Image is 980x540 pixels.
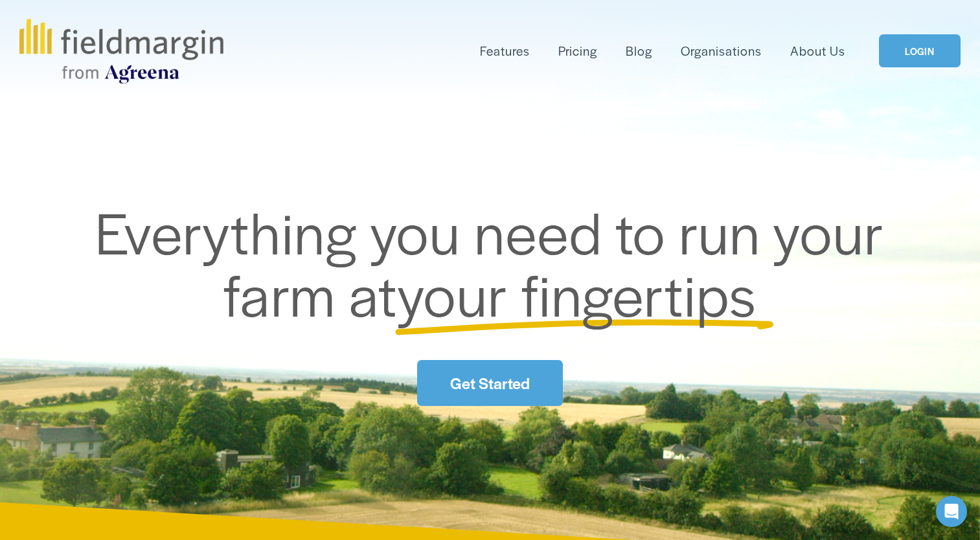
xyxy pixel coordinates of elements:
[879,34,961,67] a: LOGIN
[95,190,898,333] span: Everything you need to run your farm at
[417,360,562,406] a: Get Started
[558,40,597,62] a: Pricing
[480,40,530,62] a: folder dropdown
[626,40,652,62] a: Blog
[480,41,530,60] span: Features
[397,253,757,333] span: your fingertips
[681,40,762,62] a: Organisations
[790,40,845,62] a: About Us
[19,19,223,84] img: fieldmargin.com
[936,496,967,527] div: Open Intercom Messenger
